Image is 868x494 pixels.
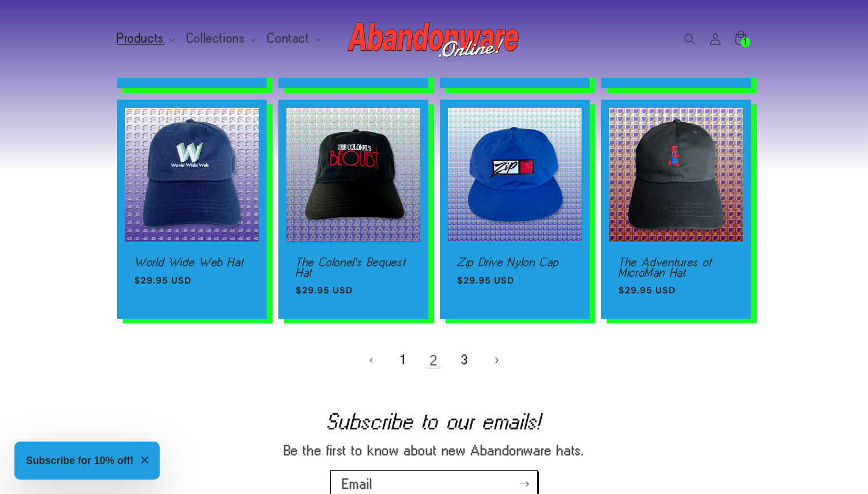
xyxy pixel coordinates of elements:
img: Abandonware [348,16,520,62]
a: The Adventures of MicroMan Hat [618,257,734,277]
a: Previous page [359,348,384,373]
summary: Collections [180,27,261,51]
a: World Wide Web Hat [134,257,250,267]
p: Be the first to know about new Abandonware hats. [232,442,636,459]
summary: Products [110,27,180,51]
a: The Colonel's Bequest Hat [296,257,411,277]
a: Page 1 [390,348,416,373]
summary: Contact [261,27,325,51]
span: Collections [187,33,246,44]
a: Next page [484,348,509,373]
span: Contact [267,33,310,44]
a: Page 2 [421,348,447,373]
span: Products [117,33,164,44]
summary: Search [677,27,703,52]
nav: Pagination [117,348,751,373]
a: Zip Drive Nylon Cap [457,257,572,267]
a: Page 3 [452,348,478,373]
h2: Subscribe to our emails! [52,412,816,431]
a: Abandonware [344,12,525,66]
span: 1 [744,37,747,47]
